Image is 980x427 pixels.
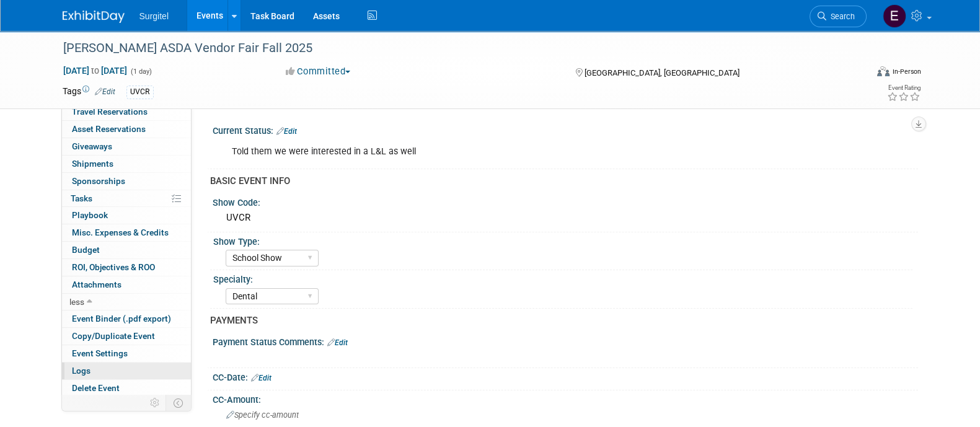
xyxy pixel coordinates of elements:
[72,314,171,324] span: Event Binder (.pdf export)
[72,210,108,220] span: Playbook
[62,310,191,327] a: Event Binder (.pdf export)
[222,208,909,227] div: UVCR
[62,138,191,155] a: Giveaways
[883,4,906,28] img: Event Coordinator
[891,67,920,76] div: In-Person
[72,227,169,237] span: Misc. Expenses & Credits
[886,85,920,91] div: Event Rating
[62,103,191,120] a: Travel Reservations
[62,363,191,379] a: Logs
[62,224,191,241] a: Misc. Expenses & Credits
[62,328,191,345] a: Copy/Duplicate Event
[62,121,191,138] a: Asset Reservations
[72,331,155,341] span: Copy/Duplicate Event
[327,338,348,347] a: Edit
[72,348,128,358] span: Event Settings
[72,262,155,272] span: ROI, Objectives & ROO
[62,259,191,276] a: ROI, Objectives & ROO
[810,6,867,27] a: Search
[69,297,84,307] span: less
[72,245,100,255] span: Budget
[63,65,128,76] span: [DATE] [DATE]
[877,66,890,76] img: Format-Inperson.png
[62,190,191,207] a: Tasks
[213,368,918,384] div: CC-Date:
[210,314,909,327] div: PAYMENTS
[213,193,918,209] div: Show Code:
[62,380,191,397] a: Delete Event
[72,366,90,376] span: Logs
[213,121,918,138] div: Current Status:
[213,232,912,248] div: Show Type:
[62,276,191,293] a: Attachments
[71,193,92,203] span: Tasks
[213,270,912,286] div: Specialty:
[276,127,297,136] a: Edit
[72,383,120,393] span: Delete Event
[585,68,739,77] span: [GEOGRAPHIC_DATA], [GEOGRAPHIC_DATA]
[62,242,191,258] a: Budget
[62,207,191,224] a: Playbook
[59,37,848,59] div: [PERSON_NAME] ASDA Vendor Fair Fall 2025
[226,410,299,420] span: Specify cc-amount
[213,333,918,349] div: Payment Status Comments:
[72,141,112,151] span: Giveaways
[95,87,115,96] a: Edit
[72,124,146,134] span: Asset Reservations
[139,11,169,21] span: Surgitel
[166,395,191,411] td: Toggle Event Tabs
[62,156,191,172] a: Shipments
[251,374,271,382] a: Edit
[223,139,782,164] div: Told them we were interested in a L&L as well
[793,64,921,83] div: Event Format
[281,65,355,78] button: Committed
[62,294,191,310] a: less
[144,395,166,411] td: Personalize Event Tab Strip
[72,107,148,117] span: Travel Reservations
[62,345,191,362] a: Event Settings
[63,11,125,23] img: ExhibitDay
[89,66,101,76] span: to
[126,86,154,99] div: UVCR
[130,68,152,76] span: (1 day)
[213,390,918,406] div: CC-Amount:
[72,159,113,169] span: Shipments
[62,173,191,190] a: Sponsorships
[826,12,855,21] span: Search
[72,280,121,289] span: Attachments
[210,175,909,188] div: BASIC EVENT INFO
[63,85,115,99] td: Tags
[72,176,125,186] span: Sponsorships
